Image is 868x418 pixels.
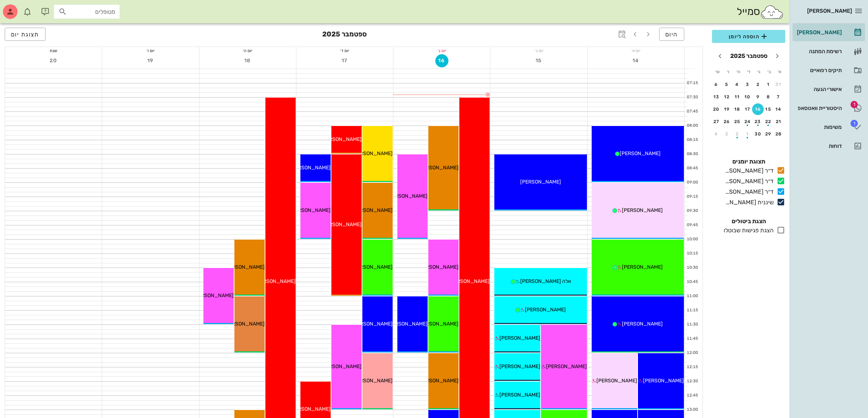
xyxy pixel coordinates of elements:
[773,82,785,87] div: 31
[754,66,764,78] th: ג׳
[685,307,700,313] div: 11:15
[685,236,700,242] div: 10:00
[722,198,774,207] div: שיננית [PERSON_NAME]
[731,128,743,140] button: 2
[742,116,754,127] button: 24
[742,119,754,124] div: 24
[620,150,661,157] span: [PERSON_NAME]
[793,118,865,136] a: תגמשימות
[795,29,842,35] div: [PERSON_NAME]
[296,47,393,54] div: יום ד׳
[290,406,331,412] span: [PERSON_NAME]
[685,208,700,214] div: 09:30
[793,62,865,79] a: תיקים רפואיים
[387,321,428,327] span: [PERSON_NAME]
[722,188,774,196] div: ד״ר [PERSON_NAME]
[199,47,296,54] div: יום ה׳
[742,94,754,99] div: 10
[685,94,700,100] div: 07:30
[685,80,700,86] div: 07:15
[737,4,784,20] div: סמייל
[721,91,733,103] button: 12
[773,79,785,90] button: 31
[793,24,865,41] a: [PERSON_NAME]
[773,119,785,124] div: 21
[532,58,545,64] span: 15
[322,28,367,42] h3: ספטמבר 2025
[793,137,865,155] a: דוחות
[144,54,157,67] button: 19
[722,177,774,186] div: ד״ר [PERSON_NAME]
[255,278,296,284] span: [PERSON_NAME]
[711,91,722,103] button: 13
[290,207,331,213] span: [PERSON_NAME]
[352,207,393,213] span: [PERSON_NAME]
[721,107,733,112] div: 19
[622,264,663,270] span: [PERSON_NAME]
[5,28,46,41] button: תצוגת יום
[773,116,785,127] button: 21
[763,128,774,140] button: 29
[731,107,743,112] div: 18
[742,91,754,103] button: 10
[711,107,722,112] div: 20
[793,43,865,60] a: רשימת המתנה
[721,79,733,90] button: 5
[752,103,764,115] button: 16
[721,82,733,87] div: 5
[742,103,754,115] button: 17
[711,131,722,137] div: 4
[721,128,733,140] button: 3
[224,264,265,270] span: [PERSON_NAME]
[241,54,254,67] button: 18
[418,165,459,171] span: [PERSON_NAME]
[763,119,774,124] div: 22
[525,307,566,313] span: [PERSON_NAME]
[520,179,561,185] span: [PERSON_NAME]
[731,119,743,124] div: 25
[763,116,774,127] button: 22
[685,364,700,370] div: 12:15
[752,82,764,87] div: 2
[711,79,722,90] button: 6
[711,82,722,87] div: 6
[731,79,743,90] button: 4
[763,94,774,99] div: 8
[193,292,234,299] span: [PERSON_NAME]
[793,99,865,117] a: תגהיסטוריית וואטסאפ
[685,293,700,299] div: 11:00
[5,47,102,54] div: שבת
[775,66,785,78] th: א׳
[622,321,663,327] span: [PERSON_NAME]
[742,131,754,137] div: 1
[435,54,448,67] button: 16
[321,221,362,228] span: [PERSON_NAME]
[795,124,842,130] div: משימות
[685,407,700,413] div: 13:00
[742,82,754,87] div: 3
[731,91,743,103] button: 11
[742,107,754,112] div: 17
[393,47,490,54] div: יום ג׳
[721,103,733,115] button: 19
[721,94,733,99] div: 12
[731,82,743,87] div: 4
[685,123,700,129] div: 08:00
[685,279,700,285] div: 10:45
[773,107,785,112] div: 14
[290,165,331,171] span: [PERSON_NAME]
[773,128,785,140] button: 28
[409,264,459,270] span: [PERSON_NAME] יקר
[771,50,784,63] button: חודש שעבר
[795,86,842,92] div: אישורי הגעה
[436,58,448,64] span: 16
[490,47,587,54] div: יום ב׳
[352,378,393,384] span: [PERSON_NAME]
[744,66,753,78] th: ד׳
[418,321,459,327] span: [PERSON_NAME]
[499,392,540,398] span: [PERSON_NAME]
[795,48,842,54] div: רשימת המתנה
[712,217,785,226] h4: הצגת ביטולים
[760,5,784,19] img: SmileCloud logo
[763,79,774,90] button: 1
